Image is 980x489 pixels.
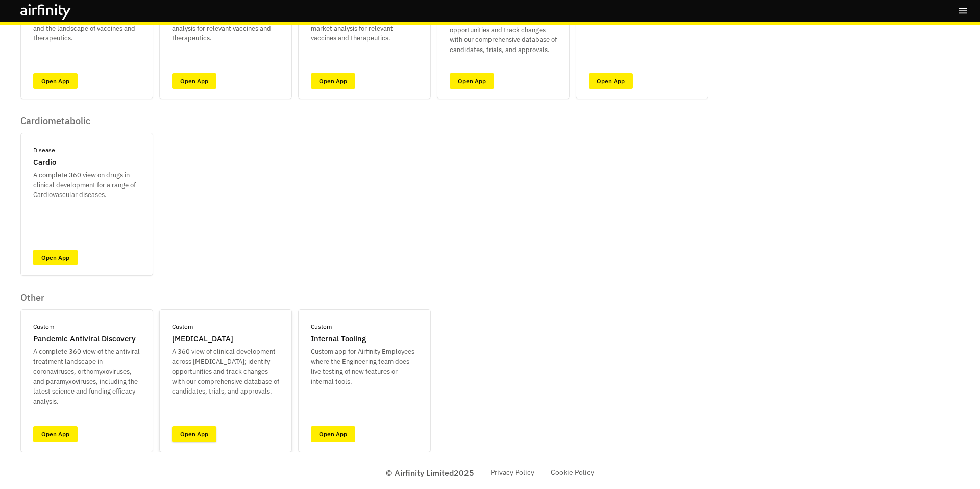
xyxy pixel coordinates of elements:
a: Open App [33,426,78,442]
a: Privacy Policy [491,467,534,478]
a: Open App [450,73,494,89]
p: Other [20,292,431,303]
a: Open App [311,426,355,442]
a: Open App [172,73,216,89]
a: Open App [172,426,216,442]
p: Disease [33,145,55,155]
p: Cardio [33,157,56,168]
p: A complete 360 view of the antiviral treatment landscape in coronaviruses, orthomyxoviruses, and ... [33,347,140,406]
p: Cardiometabolic [20,115,153,127]
p: [MEDICAL_DATA] [172,333,233,345]
a: Open App [33,250,78,265]
a: Open App [311,73,355,89]
p: Internal Tooling [311,333,366,345]
p: A complete 360 view on drugs in clinical development for a range of Cardiovascular diseases. [33,170,140,200]
p: Pandemic Antiviral Discovery [33,333,136,345]
p: Custom app for Airfinity Employees where the Engineering team does live testing of new features o... [311,347,418,386]
p: Custom [172,322,193,331]
p: Custom [33,322,54,331]
p: © Airfinity Limited 2025 [386,467,474,479]
p: Custom [311,322,332,331]
a: Open App [589,73,633,89]
p: A 360 view of clinical development across all [MEDICAL_DATA]; identify opportunities and track ch... [450,5,557,55]
a: Open App [33,73,78,89]
p: A 360 view of clinical development across [MEDICAL_DATA]; identify opportunities and track change... [172,347,279,397]
a: Cookie Policy [551,467,594,478]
